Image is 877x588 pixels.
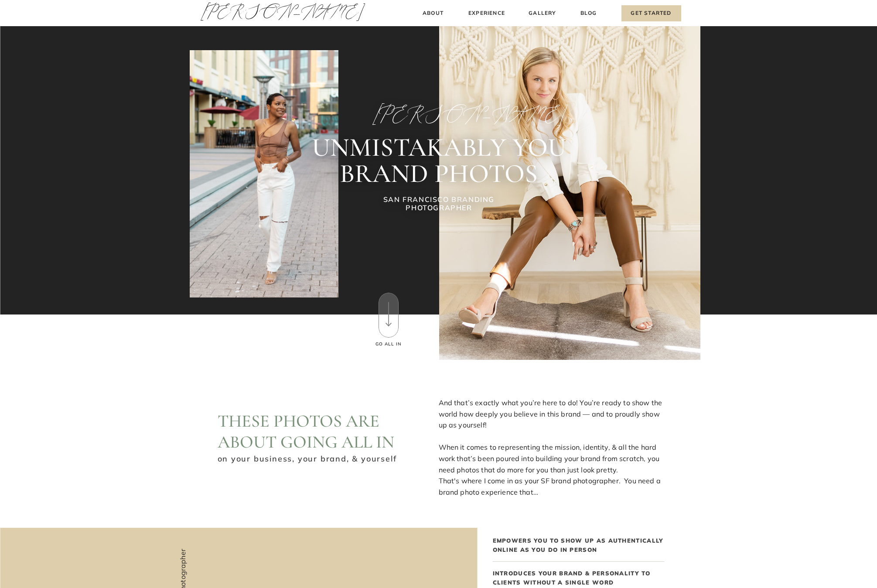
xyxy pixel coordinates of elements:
a: About [420,9,446,18]
h1: SAN FRANCISCO BRANDING PHOTOGRAPHER [359,195,519,215]
a: Get Started [621,5,681,21]
h2: UNMISTAKABLY YOU BRAND PHOTOS [254,134,624,187]
h3: Go All In [375,341,403,348]
h2: These photos are about going ALL IN [218,410,413,450]
p: INTRODUCES YOUR BRAND & PERSONALITY TO CLIENTS WITHOUT A SINGLE WORD [493,569,665,585]
a: Gallery [528,9,557,18]
h2: [PERSON_NAME] [372,104,506,124]
a: Blog [579,9,599,18]
a: Experience [468,9,506,18]
h3: on your business, your brand, & yourself [218,453,399,463]
p: EMPOWERS YOU TO SHOW UP AS AUTHENTICALLY ONLINE AS YOU DO IN PERSON [493,536,665,553]
p: And that’s exactly what you’re here to do! You’re ready to show the world how deeply you believe ... [439,397,665,487]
